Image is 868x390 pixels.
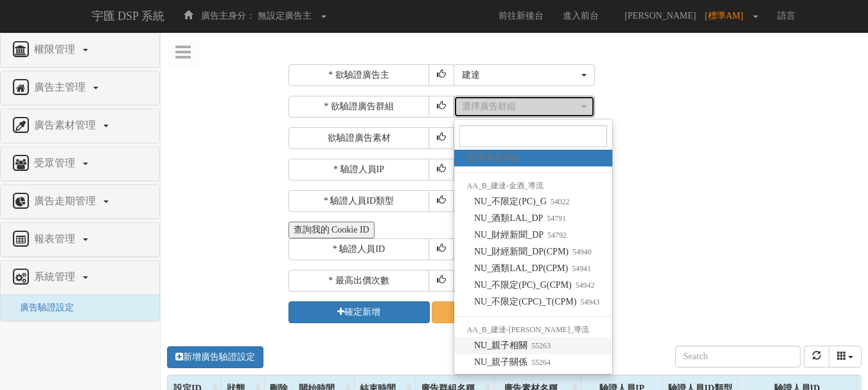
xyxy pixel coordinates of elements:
span: 權限管理 [31,44,82,55]
span: NU_財經新聞_DP [474,229,567,242]
a: 權限管理 [10,40,150,60]
span: AA_B_建達-[PERSON_NAME]_導流 [467,325,590,334]
a: 廣告驗證設定 [10,303,74,312]
span: 無設定廣告主 [258,11,312,21]
span: NU_親子相關 [474,339,551,352]
div: 選擇廣告群組 [462,100,579,113]
span: NU_不限定(PC)_G [474,195,569,208]
span: 系統管理 [31,271,82,282]
small: 55264 [527,358,551,367]
a: 取消 [432,301,573,323]
span: NU_酒類LAL_DP(CPM) [474,262,591,275]
small: 55263 [527,341,551,350]
a: 廣告走期管理 [10,191,150,212]
a: 廣告主管理 [10,78,150,98]
button: 確定新增 [288,301,430,323]
span: 受眾管理 [31,157,82,168]
span: 廣告主身分： [201,11,255,21]
a: 新增廣告驗證設定 [167,346,263,368]
button: columns [829,346,862,368]
div: Columns [829,346,862,368]
span: NU_財經新聞_DP(CPM) [474,245,592,258]
span: 報表管理 [31,233,82,244]
span: NU_酒類LAL_DP [474,212,566,225]
small: 54940 [569,247,592,256]
span: NU_不限定(CPC)_T(CPM) [474,296,599,308]
small: 54943 [576,297,599,306]
a: 報表管理 [10,229,150,250]
a: 系統管理 [10,267,150,288]
small: 54791 [543,214,566,223]
button: refresh [804,346,829,368]
span: [PERSON_NAME] [618,11,702,21]
button: 查詢我的 Cookie ID [288,222,375,238]
span: 廣告素材管理 [31,120,102,130]
span: 廣告走期管理 [31,195,102,206]
a: 受眾管理 [10,154,150,174]
input: Search [675,346,801,368]
input: Search [459,125,608,147]
a: 廣告素材管理 [10,116,150,136]
small: 54942 [572,281,595,290]
small: 54941 [568,264,591,273]
button: 建達 [454,64,595,86]
span: NU_親子關係 [474,356,551,369]
span: NU_不限定(PC)_G(CPM) [474,279,594,292]
small: 54792 [544,231,567,240]
span: 廣告主管理 [31,82,92,93]
small: 54022 [547,197,570,206]
span: [標準AM] [705,11,750,21]
button: 選擇廣告群組 [454,96,595,118]
span: 選擇廣告群組 [467,152,521,164]
span: AA_B_建達-金酒_導流 [467,181,544,190]
div: 建達 [462,69,579,82]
